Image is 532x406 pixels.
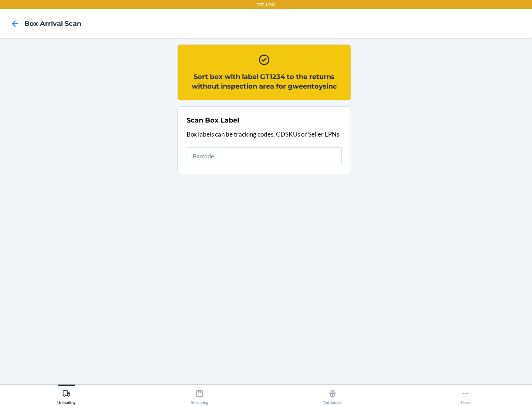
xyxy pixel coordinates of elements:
[461,386,470,405] div: More
[191,386,208,405] div: Receiving
[257,1,275,8] p: TST_LOG
[266,385,399,405] button: Outbounds
[187,116,239,125] h2: Scan Box Label
[187,147,342,165] input: Barcode
[323,386,342,405] div: Outbounds
[187,72,342,91] h2: Sort box with label GT1234 to the returns without inspection area for gweentoysinc
[187,130,342,139] p: Box labels can be tracking codes, CDSKUs or Seller LPNs
[24,19,81,28] h4: Box Arrival Scan
[133,385,266,405] button: Receiving
[57,386,76,405] div: Unloading
[399,385,532,405] button: More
